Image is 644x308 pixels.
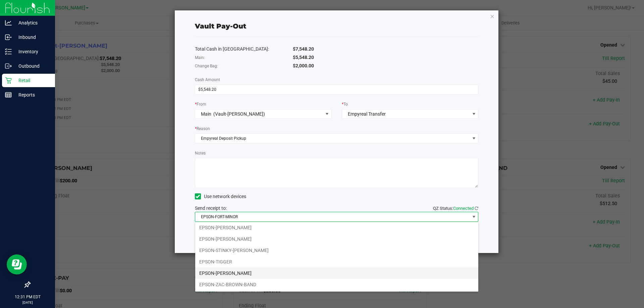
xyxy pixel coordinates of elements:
li: EPSON-TIGGER [195,256,478,267]
label: Notes [195,150,206,156]
p: Inventory [12,48,52,56]
inline-svg: Inventory [5,48,12,55]
span: Send receipt to: [195,205,227,211]
span: Empyreal Transfer [348,111,386,117]
span: QZ Status: [433,206,478,211]
span: Main: [195,55,205,60]
p: Analytics [12,19,52,27]
p: [DATE] [3,300,52,305]
label: To [342,101,348,107]
div: Vault Pay-Out [195,21,246,31]
p: Reports [12,91,52,99]
span: EPSON-FORT-MINOR [195,212,470,222]
span: $7,548.20 [293,46,314,52]
inline-svg: Analytics [5,19,12,26]
li: EPSON-[PERSON_NAME] [195,222,478,233]
li: EPSON-STINKY-[PERSON_NAME] [195,245,478,256]
label: Use network devices [195,193,246,200]
span: $2,000.00 [293,63,314,68]
iframe: Resource center [7,254,27,274]
span: Total Cash in [GEOGRAPHIC_DATA]: [195,46,269,52]
inline-svg: Reports [5,91,12,98]
inline-svg: Retail [5,77,12,84]
span: Main [201,111,211,117]
span: Connected [453,206,474,211]
span: Empyreal Deposit Pickup [195,134,470,143]
li: EPSON-[PERSON_NAME] [195,233,478,245]
li: EPSON-[PERSON_NAME] [195,267,478,279]
p: 12:31 PM EDT [3,294,52,300]
label: From [195,101,206,107]
inline-svg: Outbound [5,63,12,69]
li: EPSON-ZAC-BROWN-BAND [195,279,478,290]
span: Cash Amount [195,77,220,82]
inline-svg: Inbound [5,34,12,41]
p: Outbound [12,62,52,70]
span: $5,548.20 [293,55,314,60]
p: Retail [12,76,52,84]
label: Reason [195,126,210,132]
p: Inbound [12,33,52,41]
span: (Vault-[PERSON_NAME]) [213,111,265,117]
span: Change Bag: [195,64,218,68]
